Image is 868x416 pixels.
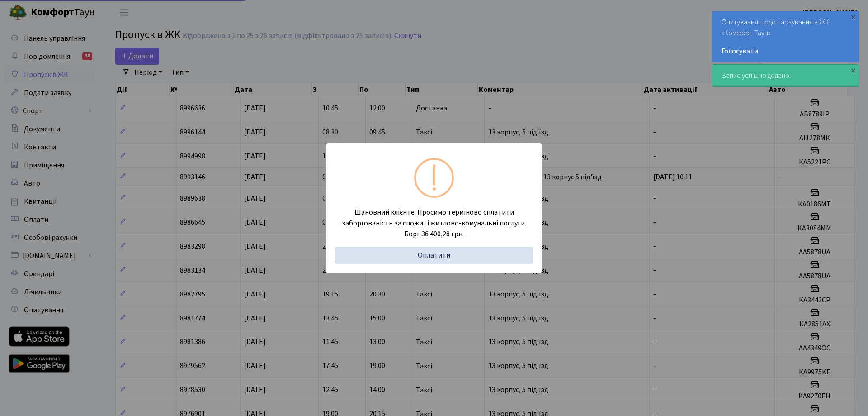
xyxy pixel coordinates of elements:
[712,65,859,86] div: Запис успішно додано.
[712,11,859,62] div: Опитування щодо паркування в ЖК «Комфорт Таун»
[335,247,533,264] a: Оплатити
[849,12,858,21] div: ×
[849,66,858,75] div: ×
[722,46,849,57] a: Голосувати
[335,207,533,264] div: Шановний клієнте. Просимо терміново сплатити заборгованість за спожиті житлово-комунальні послуги...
